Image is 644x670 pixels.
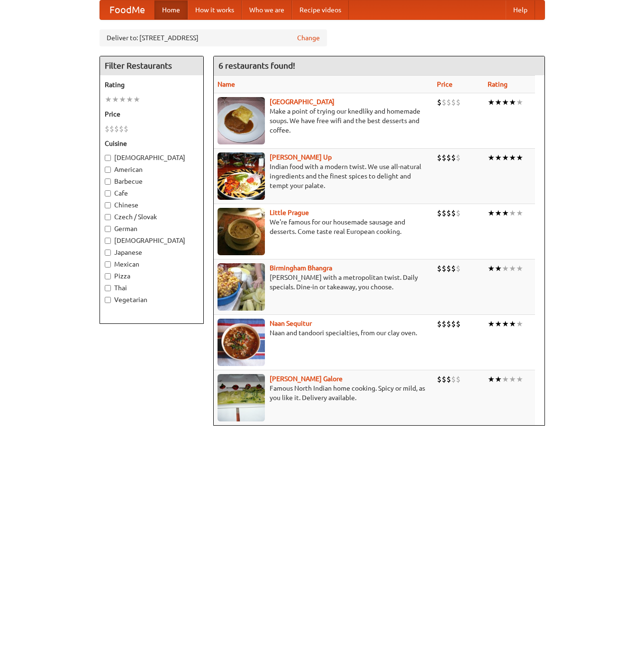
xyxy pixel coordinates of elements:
li: ★ [516,152,523,163]
a: How it works [188,0,242,19]
li: $ [446,263,451,274]
input: Japanese [105,250,111,256]
li: $ [451,208,456,218]
li: $ [446,319,451,329]
li: $ [437,374,442,384]
img: czechpoint.jpg [218,97,265,144]
a: Little Prague [270,209,309,216]
label: [DEMOGRAPHIC_DATA] [105,153,199,162]
li: ★ [495,97,502,107]
li: ★ [516,208,523,218]
li: ★ [495,263,502,274]
label: Cafe [105,188,199,198]
a: Price [437,80,453,88]
li: $ [442,263,446,274]
h5: Rating [105,80,199,89]
li: $ [456,263,461,274]
a: Birmingham Bhangra [270,264,332,272]
li: ★ [126,94,133,105]
p: [PERSON_NAME] with a metropolitan twist. Daily specials. Dine-in or takeaway, you choose. [218,273,430,292]
li: ★ [509,319,516,329]
li: ★ [119,94,126,105]
li: $ [451,319,456,329]
li: $ [442,97,446,107]
input: [DEMOGRAPHIC_DATA] [105,238,111,244]
input: American [105,167,111,173]
input: Cafe [105,190,111,197]
label: Mexican [105,259,199,269]
img: curryup.jpg [218,152,265,200]
label: American [105,165,199,174]
li: $ [119,124,124,134]
li: ★ [488,374,495,384]
li: $ [109,124,114,134]
li: ★ [488,97,495,107]
input: Thai [105,285,111,291]
li: $ [456,374,461,384]
li: ★ [495,208,502,218]
input: Vegetarian [105,297,111,303]
li: $ [456,319,461,329]
li: ★ [495,152,502,163]
a: [GEOGRAPHIC_DATA] [270,98,335,106]
li: $ [437,152,442,163]
label: Japanese [105,248,199,257]
p: Indian food with a modern twist. We use all-natural ingredients and the finest spices to delight ... [218,162,430,190]
h4: Filter Restaurants [100,56,203,75]
img: littleprague.jpg [218,208,265,255]
li: $ [437,263,442,274]
li: $ [105,124,109,134]
li: ★ [509,97,516,107]
li: ★ [502,208,509,218]
li: $ [437,208,442,218]
p: Make a point of trying our knedlíky and homemade soups. We have free wifi and the best desserts a... [218,107,430,135]
label: Czech / Slovak [105,212,199,222]
label: Barbecue [105,177,199,186]
li: $ [446,97,451,107]
li: $ [442,374,446,384]
li: ★ [509,208,516,218]
li: $ [442,208,446,218]
li: ★ [516,374,523,384]
label: Pizza [105,271,199,281]
input: Mexican [105,261,111,268]
li: $ [451,263,456,274]
li: $ [442,152,446,163]
input: German [105,226,111,232]
li: ★ [509,152,516,163]
a: Home [154,0,188,19]
li: ★ [112,94,119,105]
label: [DEMOGRAPHIC_DATA] [105,236,199,245]
label: Vegetarian [105,295,199,304]
img: naansequitur.jpg [218,319,265,366]
a: [PERSON_NAME] Galore [270,375,343,383]
li: ★ [488,263,495,274]
li: $ [437,97,442,107]
a: Recipe videos [292,0,349,19]
li: ★ [495,374,502,384]
li: $ [456,208,461,218]
a: Who we are [242,0,292,19]
li: $ [446,208,451,218]
li: $ [124,124,128,134]
label: German [105,224,199,233]
h5: Cuisine [105,139,199,148]
li: ★ [105,94,112,105]
li: $ [446,152,451,163]
h5: Price [105,109,199,119]
li: $ [451,97,456,107]
input: Czech / Slovak [105,214,111,220]
b: [PERSON_NAME] Up [270,153,332,161]
li: $ [456,152,461,163]
li: ★ [133,94,140,105]
a: Naan Sequitur [270,320,312,327]
li: $ [437,319,442,329]
li: ★ [502,97,509,107]
a: Change [297,33,320,43]
li: ★ [495,319,502,329]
